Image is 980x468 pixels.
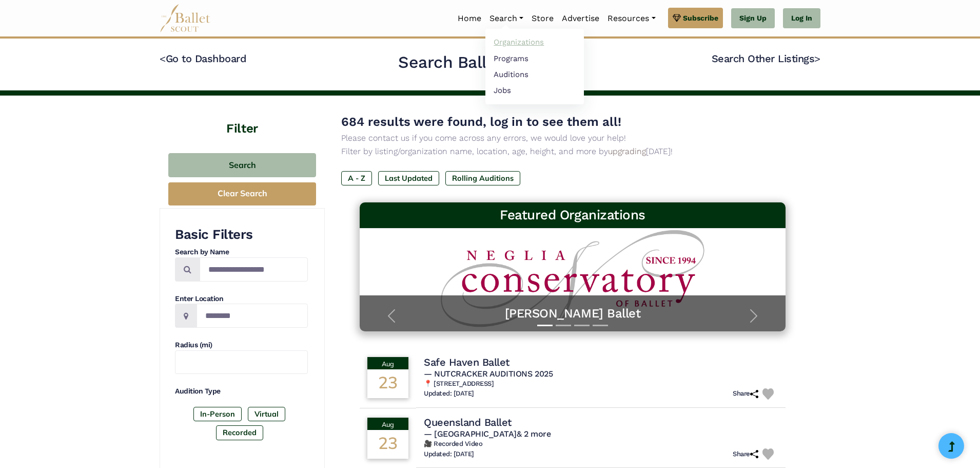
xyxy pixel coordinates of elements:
a: Resources [603,8,659,29]
a: Search [485,8,527,29]
code: > [814,52,820,65]
a: <Go to Dashboard [160,52,246,65]
div: Aug [367,418,408,430]
p: Please contact us if you come across any errors, we would love your help! [341,132,804,145]
h4: Filter [160,96,325,138]
a: Sign Up [731,8,775,29]
a: Search Other Listings> [712,52,820,65]
p: Filter by listing/organization name, location, age, height, and more by [DATE]! [341,145,804,158]
label: In-Person [193,407,242,421]
a: Jobs [485,82,584,98]
button: Clear Search [168,182,316,205]
h4: Audition Type [175,386,308,397]
button: Search [168,153,316,177]
a: Auditions [485,66,584,82]
label: Recorded [216,425,263,440]
a: Programs [485,50,584,66]
h4: Search by Name [175,247,308,257]
h3: Basic Filters [175,226,308,244]
h2: Search Ballet Auditions [398,52,582,73]
a: Store [527,8,558,29]
h4: Enter Location [175,294,308,304]
h4: Safe Haven Ballet [424,355,509,369]
h4: Radius (mi) [175,340,308,350]
a: Log In [783,8,820,29]
div: 23 [367,430,408,459]
h6: 🎥 Recorded Video [424,440,778,448]
h6: Updated: [DATE] [424,389,474,398]
a: Subscribe [668,8,723,28]
button: Slide 4 [593,320,608,331]
h6: Updated: [DATE] [424,450,474,459]
span: 684 results were found, log in to see them all! [341,115,621,129]
span: — [GEOGRAPHIC_DATA] [424,429,551,439]
span: Subscribe [683,12,718,24]
a: Home [454,8,485,29]
button: Slide 3 [574,320,590,331]
div: 23 [367,369,408,398]
a: upgrading [608,146,646,156]
a: & 2 more [517,429,551,439]
input: Search by names... [200,257,308,282]
span: — NUTCRACKER AUDITIONS 2025 [424,369,553,379]
a: Organizations [485,34,584,50]
label: Rolling Auditions [445,171,520,185]
button: Slide 1 [537,320,553,331]
ul: Resources [485,29,584,104]
div: Aug [367,357,408,369]
a: [PERSON_NAME] Ballet [370,306,775,322]
h6: 📍 [STREET_ADDRESS] [424,380,778,388]
h6: Share [733,450,758,459]
label: A - Z [341,171,372,185]
img: gem.svg [673,12,681,24]
a: Advertise [558,8,603,29]
h4: Queensland Ballet [424,416,512,429]
input: Location [197,304,308,328]
button: Slide 2 [556,320,571,331]
h6: Share [733,389,758,398]
label: Last Updated [378,171,439,185]
code: < [160,52,166,65]
label: Virtual [248,407,285,421]
h3: Featured Organizations [368,207,777,224]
